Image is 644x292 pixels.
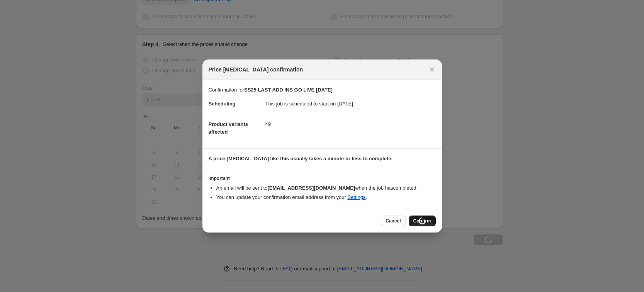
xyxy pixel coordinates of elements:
[265,94,436,114] dd: This job is scheduled to start on [DATE].
[209,86,436,94] p: Confirmation for
[209,101,236,107] span: Scheduling
[209,175,436,182] h3: Important
[427,64,437,75] button: Close
[209,66,303,73] span: Price [MEDICAL_DATA] confirmation
[216,184,436,192] li: An email will be sent to when the job has completed .
[216,194,436,201] li: You can update your confirmation email address from your .
[347,194,365,200] a: Settings
[244,87,333,93] b: SS25 LAST ADD INS GO LIVE [DATE]
[209,156,393,161] b: A price [MEDICAL_DATA] like this usually takes a minute or less to complete.
[209,121,248,135] span: Product variants affected
[381,216,405,226] button: Cancel
[265,114,436,134] dd: 49
[386,218,401,224] span: Cancel
[267,185,355,191] b: [EMAIL_ADDRESS][DOMAIN_NAME]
